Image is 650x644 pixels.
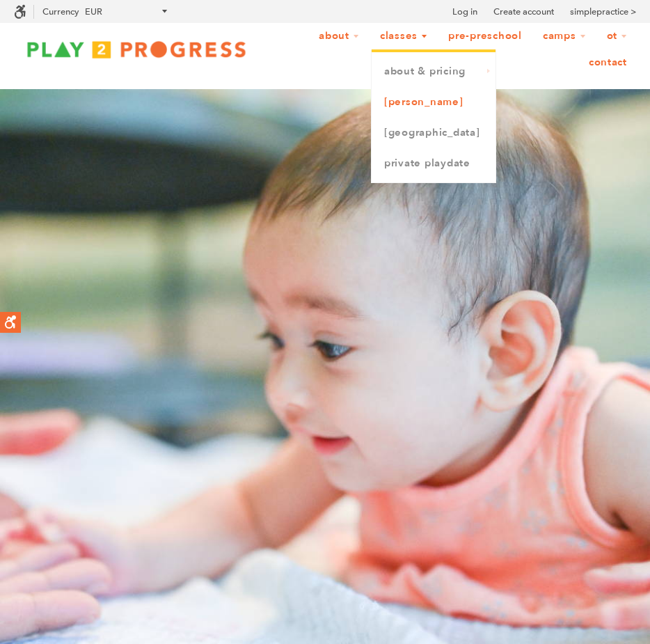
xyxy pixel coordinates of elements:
a: [GEOGRAPHIC_DATA] [372,118,496,148]
a: OT [598,23,637,49]
a: About & Pricing [372,56,496,87]
a: About [310,23,368,49]
a: Private Playdate [372,148,496,179]
a: Classes [371,23,436,49]
img: Play2Progress logo [14,36,259,63]
label: Currency [42,6,79,17]
a: Log in [452,5,477,19]
a: simplepractice > [570,5,636,19]
a: Contact [580,49,636,76]
a: Pre-Preschool [439,23,531,49]
a: Camps [534,23,595,49]
a: [PERSON_NAME] [372,87,496,118]
a: Create account [493,5,554,19]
